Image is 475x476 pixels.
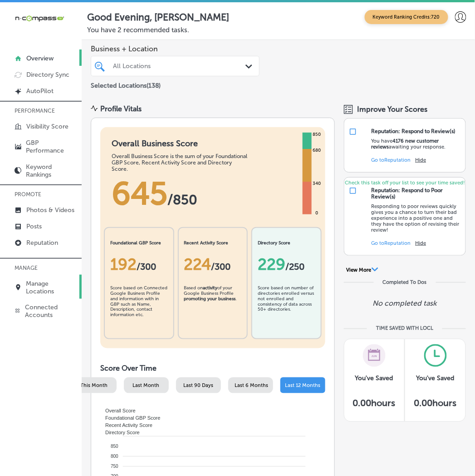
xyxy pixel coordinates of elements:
[416,240,426,246] button: Hide
[100,104,142,113] div: Profile Vitals
[383,279,427,285] div: Completed To Dos
[344,267,382,275] button: View More
[111,444,118,449] tspan: 850
[98,423,152,428] span: Recent Activity Score
[112,139,248,149] h1: Overall Business Score
[137,261,156,272] span: / 300
[98,416,160,421] span: Foundational GBP Score
[113,62,246,70] div: All Locations
[26,280,77,295] p: Manage Locations
[91,78,161,89] p: Selected Locations ( 138 )
[26,71,69,79] p: Directory Sync
[91,45,260,53] span: Business + Location
[414,398,457,409] h5: 0.00 hours
[112,174,167,213] span: 645
[372,203,461,233] p: Responding to poor reviews quickly gives you a chance to turn their bad experience into a positiv...
[416,157,426,163] button: Hide
[25,304,77,319] p: Connected Accounts
[167,192,197,208] span: / 850
[311,180,323,187] div: 340
[100,364,325,373] h2: Score Over Time
[98,408,136,414] span: Overall Score
[183,383,213,389] span: Last 90 Days
[355,375,393,382] h3: You've Saved
[26,223,42,230] p: Posts
[111,464,118,469] tspan: 750
[184,296,236,302] b: promoting your business
[211,261,231,272] span: /300
[112,153,248,172] div: Overall Business Score is the sum of your Foundational GBP Score, Recent Activity Score and Direc...
[372,138,439,150] strong: 4176 new customer reviews
[235,383,269,389] span: Last 6 Months
[26,123,69,130] p: Visibility Score
[15,14,64,23] img: 660ab0bf-5cc7-4cb8-ba1c-48b5ae0f18e60NCTV_CLogo_TV_Black_-500x88.png
[285,261,304,272] span: /250
[184,240,242,246] h2: Recent Activity Score
[110,285,168,331] div: Score based on Connected Google Business Profile and information with in GBP such as Name, Descri...
[184,255,242,274] div: 224
[311,131,323,138] div: 850
[26,55,54,62] p: Overview
[372,157,411,163] a: Go toReputation
[357,105,428,114] span: Improve Your Scores
[111,454,118,459] tspan: 800
[133,383,160,389] span: Last Month
[365,10,448,24] span: Keyword Ranking Credits: 720
[372,240,411,246] a: Go toReputation
[353,398,396,409] h5: 0.00 hours
[184,285,242,331] div: Based on of your Google Business Profile .
[26,239,58,247] p: Reputation
[98,430,140,436] span: Directory Score
[258,285,315,331] div: Score based on number of directories enrolled versus not enrolled and consistency of data across ...
[26,163,77,178] p: Keyword Rankings
[373,299,437,307] p: No completed task
[26,139,77,154] p: GBP Performance
[311,147,323,154] div: 680
[372,138,461,150] p: You have awaiting your response.
[87,11,229,23] p: Good Evening, [PERSON_NAME]
[416,375,455,382] h3: You've Saved
[372,128,456,134] div: Reputation: Respond to Review(s)
[344,180,465,186] p: Check this task off your list to see your time saved!
[372,187,461,200] div: Reputation: Respond to Poor Review(s)
[26,206,74,214] p: Photos & Videos
[80,383,108,389] span: This Month
[110,240,168,246] h2: Foundational GBP Score
[285,383,320,389] span: Last 12 Months
[203,285,218,291] b: activity
[258,240,315,246] h2: Directory Score
[87,26,470,34] p: You have 2 recommended tasks.
[376,326,433,332] div: TIME SAVED WITH LOCL
[258,255,315,274] div: 229
[26,87,54,95] p: AutoPilot
[314,209,320,217] div: 0
[110,255,168,274] div: 192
